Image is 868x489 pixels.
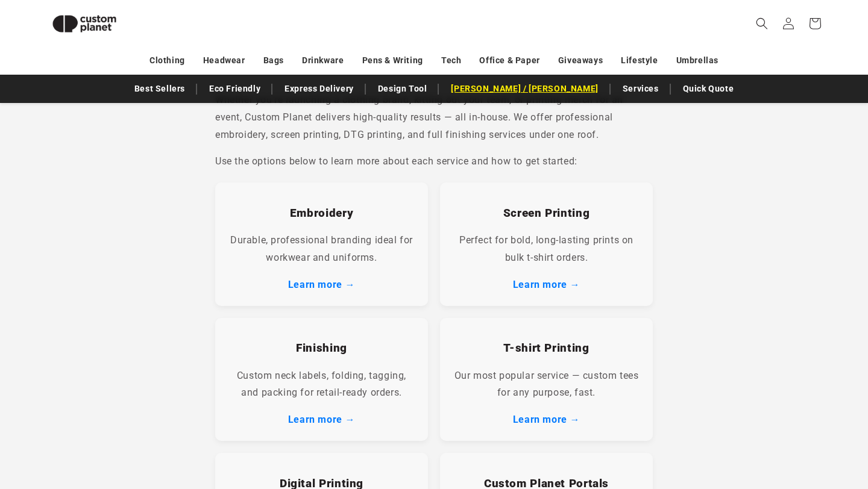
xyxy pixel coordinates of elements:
summary: Search [749,10,775,37]
h3: Screen Printing [452,206,641,220]
p: Custom neck labels, folding, tagging, and packing for retail-ready orders. [227,367,416,402]
a: Giveaways [558,50,603,71]
p: Perfect for bold, long-lasting prints on bulk t-shirt orders. [452,232,641,267]
p: Whether you're launching a clothing brand, kitting out your team, or printing merch for an event,... [215,92,653,143]
a: Drinkware [302,50,344,71]
img: Custom Planet [42,5,127,43]
a: [PERSON_NAME] / [PERSON_NAME] [445,78,604,99]
a: Headwear [203,50,245,71]
a: Bags [263,50,284,71]
h3: Embroidery [227,206,416,220]
h3: T-shirt Printing [452,341,641,355]
a: Quick Quote [677,78,740,99]
a: Pens & Writing [362,50,423,71]
a: Learn more → [513,414,580,425]
p: Use the options below to learn more about each service and how to get started: [215,153,653,170]
p: Our most popular service — custom tees for any purpose, fast. [452,367,641,402]
h3: Finishing [227,341,416,355]
a: Learn more → [513,279,580,290]
a: Umbrellas [676,50,719,71]
iframe: Chat Widget [661,359,868,489]
a: Design Tool [372,78,433,99]
a: Tech [441,50,461,71]
a: Office & Paper [479,50,539,71]
p: Durable, professional branding ideal for workwear and uniforms. [227,232,416,267]
a: Learn more → [288,414,355,425]
a: Services [617,78,665,99]
a: Learn more → [288,279,355,290]
a: Lifestyle [621,50,658,71]
a: Clothing [149,50,185,71]
a: Eco Friendly [203,78,266,99]
a: Best Sellers [128,78,191,99]
a: Express Delivery [278,78,360,99]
